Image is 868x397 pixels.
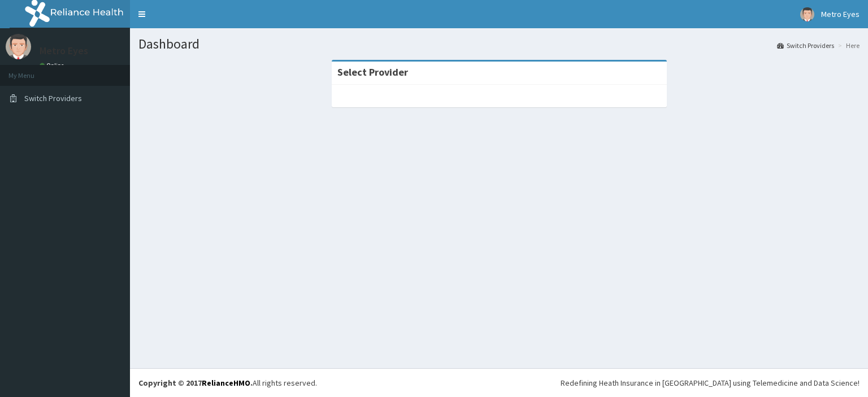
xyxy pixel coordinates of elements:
[138,378,253,388] strong: Copyright © 2017 .
[337,66,408,78] strong: Select Provider
[6,34,31,59] img: User Image
[561,377,860,389] div: Redefining Heath Insurance in [GEOGRAPHIC_DATA] using Telemedicine and Data Science!
[821,9,860,19] span: Metro Eyes
[40,46,88,56] p: Metro Eyes
[202,378,250,388] a: RelianceHMO
[40,62,67,69] a: Online
[835,41,860,50] li: Here
[24,93,82,103] span: Switch Providers
[800,7,814,21] img: User Image
[130,368,868,397] footer: All rights reserved.
[777,41,834,50] a: Switch Providers
[138,37,860,51] h1: Dashboard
